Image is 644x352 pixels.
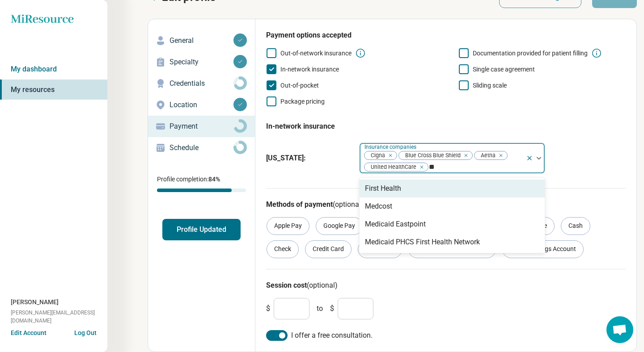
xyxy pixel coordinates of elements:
a: Specialty [148,51,255,73]
span: Out-of-network insurance [280,50,352,57]
span: $ [330,303,334,314]
div: Open chat [606,316,633,343]
span: to [317,303,323,314]
span: $ [266,303,270,314]
p: Location [169,100,233,110]
div: Credit Card [305,240,352,258]
p: Payment [169,121,233,132]
p: General [169,35,233,46]
div: Google Pay [316,217,363,235]
legend: In-network insurance [266,114,335,139]
p: Schedule [169,142,233,153]
span: Out-of-pocket [280,82,319,89]
span: (optional) [333,200,364,209]
h3: Session cost [266,280,626,291]
div: Medicaid Eastpoint [365,219,426,230]
span: Package pricing [280,98,325,105]
div: Profile completion: [148,169,255,197]
p: Credentials [169,78,233,89]
span: 84 % [208,176,220,183]
div: Profile completion [157,189,246,192]
label: Insurance companies [364,144,418,150]
span: Single case agreement [473,66,535,73]
div: Debit Card [358,240,402,258]
span: In-network insurance [280,66,339,73]
label: I offer a free consultation. [266,330,626,341]
span: [PERSON_NAME][EMAIL_ADDRESS][DOMAIN_NAME] [11,309,107,325]
div: Medcost [365,201,392,212]
span: Sliding scale [473,82,507,89]
span: Cigna [364,151,388,160]
div: Cash [561,217,590,235]
h3: Payment options accepted [266,30,626,41]
a: Payment [148,116,255,137]
div: Apple Pay [267,217,309,235]
a: General [148,30,255,51]
a: Schedule [148,137,255,159]
span: [PERSON_NAME] [11,298,59,307]
button: Profile Updated [162,219,241,240]
span: Documentation provided for patient filling [473,50,588,57]
span: Blue Cross Blue Shield [399,151,463,160]
p: Specialty [169,57,233,67]
span: [US_STATE] : [266,153,352,163]
button: Log Out [74,328,97,335]
h3: Methods of payment [266,199,626,210]
button: Edit Account [11,328,47,338]
a: Location [148,94,255,116]
div: First Health [365,183,401,194]
span: United HealthCare [364,163,419,172]
span: Aetna [475,151,498,160]
a: Credentials [148,73,255,94]
div: Medicaid PHCS First Health Network [365,237,480,247]
div: Check [267,240,299,258]
span: (optional) [307,281,338,289]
